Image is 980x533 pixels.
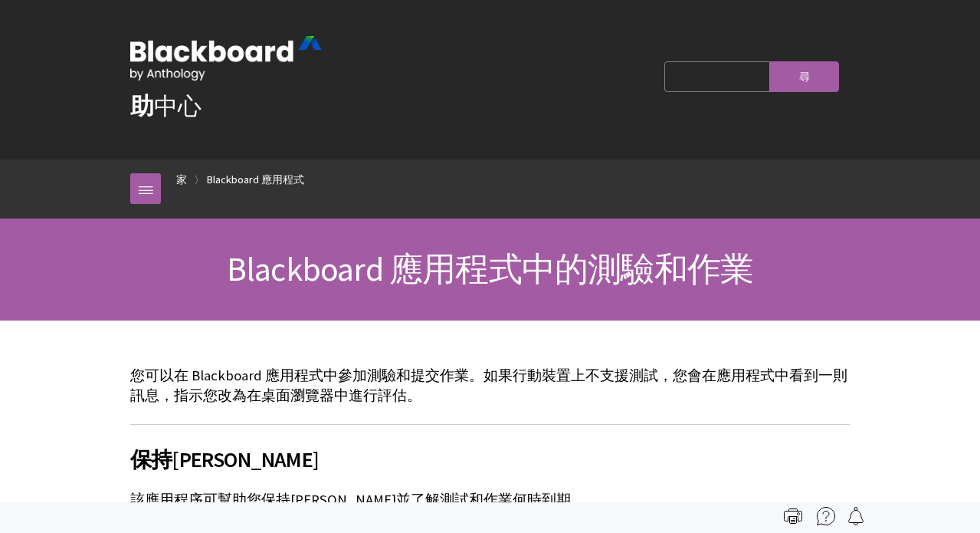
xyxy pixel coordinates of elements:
span: Blackboard 應用程式中的測驗和作業 [227,248,753,290]
p: 該應用程序可幫助您保持[PERSON_NAME]並了解測試和作業何時到期。 [130,490,850,510]
img: 關注此頁面 [847,507,865,525]
img: 更多幫助 [817,507,835,525]
a: 助中心 [130,90,202,121]
h2: 保持[PERSON_NAME] [130,424,850,475]
a: Blackboard 應用程式 [207,170,304,189]
a: 家 [176,170,187,189]
p: 您可以在 Blackboard 應用程式中參加測驗和提交作業。如果行動裝置上不支援測試，您會在應用程式中看到一則訊息，指示您改為在桌面瀏覽器中進行評估。 [130,366,850,406]
strong: 助 [130,90,154,121]
input: 尋 [770,61,839,91]
img: 印 [784,507,802,525]
img: 選集的黑板 [130,36,322,81]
